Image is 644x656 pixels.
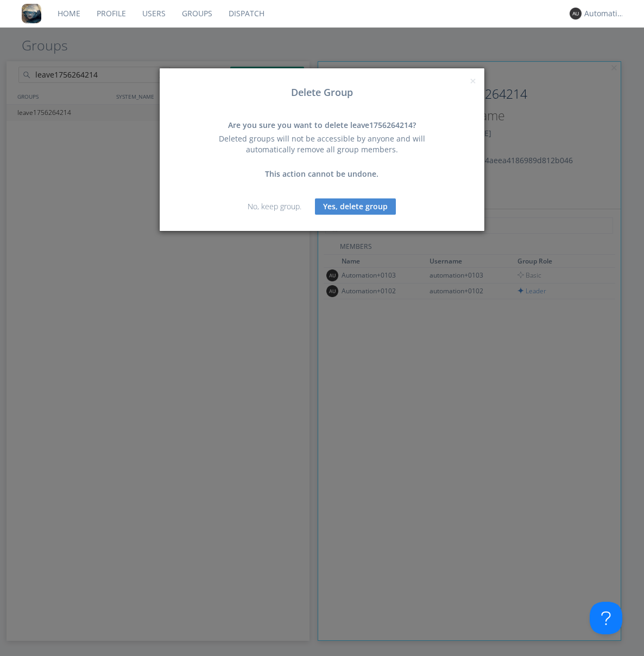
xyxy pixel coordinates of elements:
span: × [470,73,476,88]
button: Yes, delete group [315,198,396,215]
img: 8ff700cf5bab4eb8a436322861af2272 [22,4,41,23]
div: This action cannot be undone. [205,169,439,179]
h3: Delete Group [168,87,476,98]
a: No, keep group. [248,201,301,211]
div: Are you sure you want to delete leave1756264214? [205,120,439,131]
div: Automation+0004 [584,8,625,19]
img: 373638.png [570,8,582,20]
div: Deleted groups will not be accessible by anyone and will automatically remove all group members. [205,133,439,155]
